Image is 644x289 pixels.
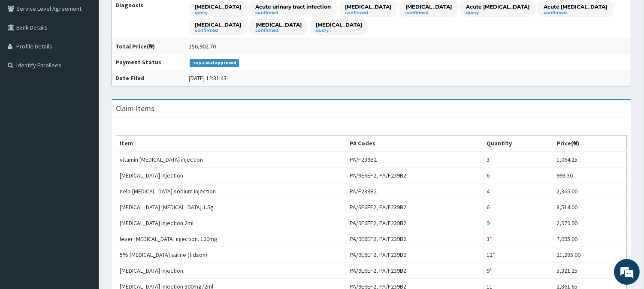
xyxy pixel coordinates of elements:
td: 5,321.25 [553,263,627,279]
td: 3 [483,231,553,247]
textarea: Type your message and hit 'Enter' [4,196,163,226]
div: [DATE] 12:31:43 [189,74,227,82]
small: confirmed [255,28,302,33]
p: Acute [MEDICAL_DATA] [466,3,529,10]
p: [MEDICAL_DATA] [195,3,241,10]
td: [MEDICAL_DATA] injection [116,168,346,184]
td: 5% [MEDICAL_DATA] saline (fidson) [116,247,346,263]
span: We're online! [50,89,118,175]
td: PA/F239B2 [346,184,483,199]
td: nelb [MEDICAL_DATA] sodium injection [116,184,346,199]
small: query [195,11,241,15]
small: confirmed [195,28,241,33]
span: Top-Level Approved [190,59,239,67]
div: 156,902.70 [189,42,216,51]
td: PA/9E6EF2, PA/F239B2 [346,263,483,279]
small: confirmed [255,11,331,15]
td: 6 [483,199,553,215]
td: 2,365.00 [553,184,627,199]
small: confirmed [405,11,452,15]
th: Total Price(₦) [112,39,185,54]
img: d_794563401_company_1708531726252_794563401 [16,43,35,64]
td: PA/F239B2 [346,151,483,168]
td: 2,979.90 [553,215,627,231]
td: PA/9E6EF2, PA/F239B2 [346,199,483,215]
p: [MEDICAL_DATA] [195,21,241,28]
small: query [316,28,362,33]
div: Minimize live chat window [141,4,161,25]
td: 1,064.25 [553,151,627,168]
td: 4 [483,184,553,199]
td: 6 [483,168,553,184]
small: confirmed [345,11,391,15]
th: Date Filed [112,70,185,86]
td: 21,285.00 [553,247,627,263]
td: [MEDICAL_DATA] injection 2ml [116,215,346,231]
p: [MEDICAL_DATA] [316,21,362,28]
h3: Claim Items [116,105,154,112]
td: 9 [483,215,553,231]
th: Payment Status [112,54,185,70]
td: PA/9E6EF2, PA/F239B2 [346,231,483,247]
td: PA/9E6EF2, PA/F239B2 [346,215,483,231]
p: Acute urinary tract infection [255,3,331,10]
td: 7,095.00 [553,231,627,247]
p: Acute [MEDICAL_DATA] [544,3,607,10]
p: [MEDICAL_DATA] [255,21,302,28]
td: PA/9E6EF2, PA/F239B2 [346,168,483,184]
td: vitamin [MEDICAL_DATA] injection [116,151,346,168]
small: query [466,11,529,15]
td: 12 [483,247,553,263]
th: Price(₦) [553,135,627,152]
div: Chat with us now [45,48,144,59]
th: PA Codes [346,135,483,152]
td: PA/9E6EF2, PA/F239B2 [346,247,483,263]
small: confirmed [544,11,607,15]
td: [MEDICAL_DATA] [MEDICAL_DATA] 1.5g [116,199,346,215]
td: lever [MEDICAL_DATA] injection. 120mg [116,231,346,247]
p: [MEDICAL_DATA] [405,3,452,10]
td: 993.30 [553,168,627,184]
th: Item [116,135,346,152]
td: 9 [483,263,553,279]
td: 8,514.00 [553,199,627,215]
td: [MEDICAL_DATA] injection. [116,263,346,279]
th: Quantity [483,135,553,152]
td: 3 [483,151,553,168]
p: [MEDICAL_DATA] [345,3,391,10]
